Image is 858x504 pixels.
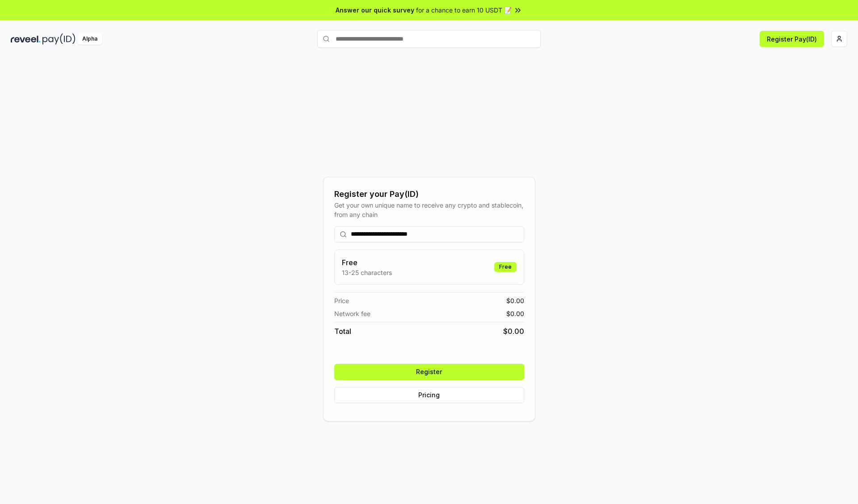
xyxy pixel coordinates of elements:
[503,326,524,337] span: $ 0.00
[77,33,102,45] div: Alpha
[334,188,524,200] div: Register your Pay(ID)
[42,33,76,45] img: pay_id
[334,364,524,380] button: Register
[334,309,370,318] span: Network fee
[334,326,351,337] span: Total
[11,33,41,45] img: reveel_dark
[334,387,524,403] button: Pricing
[506,309,524,318] span: $ 0.00
[506,296,524,305] span: $ 0.00
[334,200,524,219] div: Get your own unique name to receive any crypto and stablecoin, from any chain
[342,257,392,268] h3: Free
[334,296,349,305] span: Price
[760,31,824,47] button: Register Pay(ID)
[494,262,517,272] div: Free
[336,5,414,15] span: Answer our quick survey
[416,5,512,15] span: for a chance to earn 10 USDT 📝
[342,268,392,277] p: 13-25 characters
